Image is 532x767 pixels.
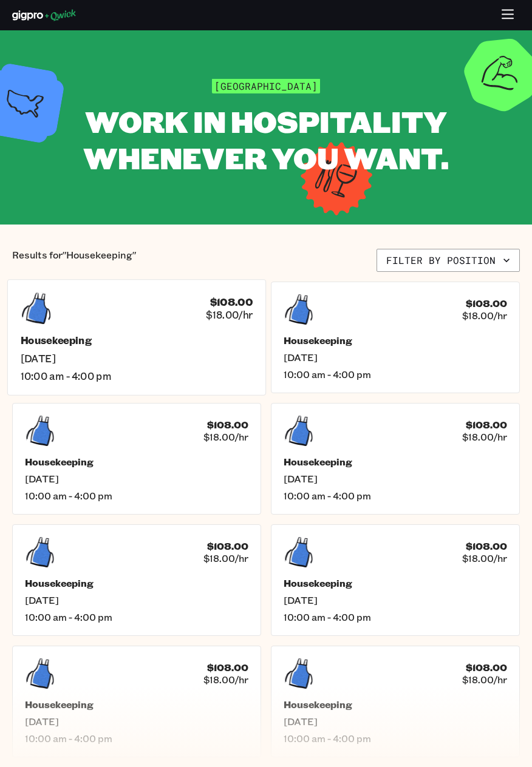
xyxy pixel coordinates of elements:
h5: Housekeeping [284,698,507,711]
span: $18.00/hr [462,674,507,686]
span: $18.00/hr [203,552,248,564]
h5: Housekeeping [284,456,507,468]
span: [DATE] [284,351,507,363]
a: $108.00$18.00/hrHousekeeping[DATE]10:00 am - 4:00 pm [271,282,520,393]
span: 10:00 am - 4:00 pm [284,611,507,623]
h5: Housekeeping [25,456,248,468]
span: [DATE] [25,715,248,728]
span: $18.00/hr [203,674,248,686]
span: 10:00 am - 4:00 pm [25,611,248,623]
span: 10:00 am - 4:00 pm [284,490,507,502]
a: $108.00$18.00/hrHousekeeping[DATE]10:00 am - 4:00 pm [12,524,261,636]
h5: Housekeeping [284,334,507,346]
span: $18.00/hr [206,308,253,321]
h4: $108.00 [466,540,507,552]
p: Results for "Housekeeping" [12,249,136,272]
span: $18.00/hr [203,431,248,443]
h5: Housekeeping [21,334,253,347]
span: [DATE] [25,594,248,606]
h4: $108.00 [207,419,248,431]
span: [GEOGRAPHIC_DATA] [212,78,320,93]
span: [DATE] [25,473,248,485]
h5: Housekeeping [25,577,248,589]
h4: $108.00 [210,296,253,308]
a: $108.00$18.00/hrHousekeeping[DATE]10:00 am - 4:00 pm [271,403,520,515]
a: $108.00$18.00/hrHousekeeping[DATE]10:00 am - 4:00 pm [12,646,261,757]
h4: $108.00 [207,661,248,674]
span: [DATE] [284,473,507,485]
span: 10:00 am - 4:00 pm [284,732,507,745]
h5: Housekeeping [25,698,248,711]
a: $108.00$18.00/hrHousekeeping[DATE]10:00 am - 4:00 pm [12,403,261,515]
span: $18.00/hr [462,309,507,322]
a: $108.00$18.00/hrHousekeeping[DATE]10:00 am - 4:00 pm [271,646,520,757]
span: $18.00/hr [462,552,507,564]
h4: $108.00 [466,419,507,431]
span: $18.00/hr [462,431,507,443]
h5: Housekeeping [284,577,507,589]
button: Filter by position [377,249,520,272]
span: [DATE] [284,594,507,606]
span: [DATE] [21,352,253,365]
span: 10:00 am - 4:00 pm [25,490,248,502]
span: WORK IN HOSPITALITY WHENEVER YOU WANT. [83,101,449,177]
span: 10:00 am - 4:00 pm [21,370,253,382]
span: [DATE] [284,715,507,728]
span: 10:00 am - 4:00 pm [284,368,507,380]
a: $108.00$18.00/hrHousekeeping[DATE]10:00 am - 4:00 pm [271,524,520,636]
h4: $108.00 [207,540,248,552]
h4: $108.00 [466,297,507,309]
a: $108.00$18.00/hrHousekeeping[DATE]10:00 am - 4:00 pm [7,279,266,395]
span: 10:00 am - 4:00 pm [25,732,248,745]
h4: $108.00 [466,661,507,674]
